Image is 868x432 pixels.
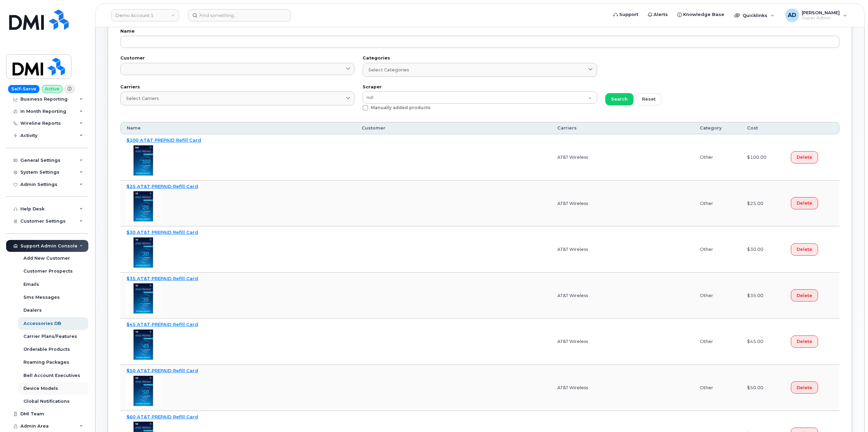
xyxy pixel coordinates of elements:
[551,122,694,134] th: Carriers
[741,365,785,411] td: $50.00
[363,105,597,114] div: Products with null or empty string values in scraper field. Please, uncheck if you want to search...
[743,13,767,18] span: Quicklinks
[741,134,785,180] td: $100.00
[741,122,785,134] th: Cost
[791,381,818,394] button: Delete
[126,281,160,315] img: thumb_accessories-42574-100x160.jpg
[694,318,741,365] td: Other
[126,236,160,270] img: thumb_accessories-69563-100x160.jpg
[797,384,812,391] span: Delete
[363,85,597,89] label: Scraper
[120,56,354,61] label: Customer
[694,365,741,411] td: Other
[694,134,741,180] td: Other
[741,273,785,319] td: $35.00
[120,122,355,134] th: Name
[797,292,812,299] span: Delete
[551,226,694,273] td: AT&T Wireless
[126,189,160,223] img: thumb_accessories-74911-100x160.jpg
[791,243,818,256] button: Delete
[126,276,198,281] a: $35 AT&T PREPAID Refill Card
[797,338,812,345] span: Delete
[741,226,785,273] td: $30.00
[120,91,354,105] a: Select Carriers
[694,273,741,319] td: Other
[126,137,201,143] a: $100 AT&T PREPAID Refill Card
[611,96,628,102] span: Search
[609,8,643,21] a: Support
[551,365,694,411] td: AT&T Wireless
[741,180,785,227] td: $25.00
[363,56,597,61] label: Categories
[791,197,818,209] button: Delete
[371,105,431,110] span: Manually added products
[551,273,694,319] td: AT&T Wireless
[636,93,661,105] button: Reset
[673,8,729,21] a: Knowledge Base
[355,122,551,134] th: Customer
[551,180,694,227] td: AT&T Wireless
[802,15,840,21] span: Super Admin
[694,180,741,227] td: Other
[797,154,812,160] span: Delete
[126,328,160,362] img: thumb_accessories-43820-100x160.jpg
[111,9,179,21] a: Demo Account 1
[788,11,796,19] span: AD
[126,322,198,327] a: $45 AT&T PREPAID Refill Card
[791,151,818,163] button: Delete
[363,63,597,77] a: Select Categories
[802,10,840,15] span: [PERSON_NAME]
[694,122,741,134] th: Category
[126,95,159,102] span: Select Carriers
[551,134,694,180] td: AT&T Wireless
[797,246,812,253] span: Delete
[619,11,638,18] span: Support
[120,29,839,34] label: Name
[654,11,668,18] span: Alerts
[643,8,673,21] a: Alerts
[551,318,694,365] td: AT&T Wireless
[730,8,779,22] div: Quicklinks
[683,11,724,18] span: Knowledge Base
[354,105,358,108] input: Manually added products
[126,184,198,189] a: $25 AT&T PREPAID Refill Card
[791,335,818,348] button: Delete
[126,374,160,408] img: thumb_accessories-40543-100x160.jpg
[791,289,818,301] button: Delete
[126,414,198,419] a: $60 AT&T PREPAID Refill Card
[781,8,852,22] div: Adil Derdak
[694,226,741,273] td: Other
[126,368,198,373] a: $50 AT&T PREPAID Refill Card
[126,229,198,235] a: $30 AT&T PREPAID Refill Card
[642,96,656,102] span: Reset
[120,85,354,89] label: Carriers
[188,9,291,21] input: Find something...
[797,200,812,206] span: Delete
[126,143,160,177] img: thumb_accessories-40899-100x160.jpg
[605,93,633,105] button: Search
[368,67,409,73] span: Select Categories
[741,318,785,365] td: $45.00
